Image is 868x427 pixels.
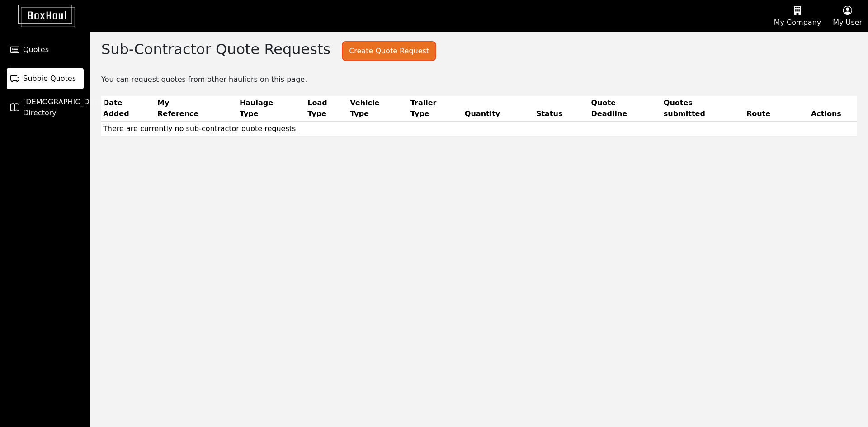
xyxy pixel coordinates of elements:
[90,72,868,85] div: You can request quotes from other hauliers on this page.
[156,96,238,122] th: My Reference
[101,122,857,136] td: There are currently no sub-contractor quote requests.
[534,96,590,122] th: Status
[23,73,76,84] span: Subbie Quotes
[23,44,49,55] span: Quotes
[101,41,330,58] h2: Sub-Contractor Quote Requests
[5,5,75,27] img: BoxHaul
[238,96,306,122] th: Haulage Type
[348,96,409,122] th: Vehicle Type
[662,96,745,122] th: Quotes submitted
[768,0,827,31] button: My Company
[7,39,84,61] a: Quotes
[101,96,156,122] th: Date Added
[409,96,463,122] th: Trailer Type
[7,97,84,118] a: [DEMOGRAPHIC_DATA] Directory
[7,68,84,89] a: Subbie Quotes
[590,96,662,122] th: Quote Deadline
[23,97,105,118] span: [DEMOGRAPHIC_DATA] Directory
[463,96,534,122] th: Quantity
[795,96,857,122] th: Actions
[745,96,795,122] th: Route
[827,0,868,31] button: My User
[343,42,435,60] button: Create Quote Request
[306,96,348,122] th: Load Type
